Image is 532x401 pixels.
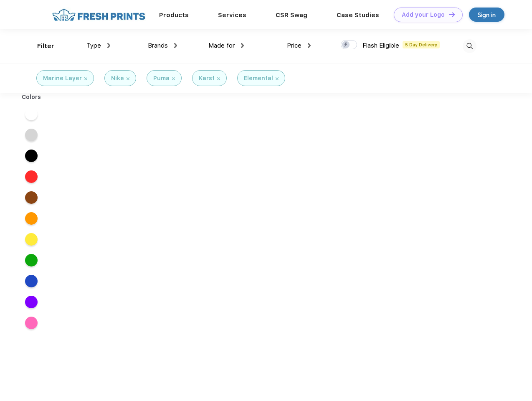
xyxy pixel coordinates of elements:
[111,74,124,83] div: Nike
[276,11,307,19] a: CSR Swag
[403,41,440,48] span: 5 Day Delivery
[218,11,246,19] a: Services
[159,11,189,19] a: Products
[308,43,311,48] img: dropdown.png
[244,74,273,83] div: Elemental
[107,43,110,48] img: dropdown.png
[15,93,48,102] div: Colors
[174,43,177,48] img: dropdown.png
[276,77,279,80] img: filter_cancel.svg
[208,42,235,49] span: Made for
[84,77,87,80] img: filter_cancel.svg
[478,10,496,20] div: Sign in
[148,42,168,49] span: Brands
[86,42,101,49] span: Type
[172,77,175,80] img: filter_cancel.svg
[469,8,504,22] a: Sign in
[153,74,170,83] div: Puma
[463,39,476,53] img: desktop_search.svg
[43,74,82,83] div: Marine Layer
[199,74,215,83] div: Karst
[287,42,301,49] span: Price
[362,42,399,49] span: Flash Eligible
[217,77,220,80] img: filter_cancel.svg
[127,77,129,80] img: filter_cancel.svg
[402,11,445,18] div: Add your Logo
[37,41,54,51] div: Filter
[449,12,455,17] img: DT
[50,8,148,22] img: fo%20logo%202.webp
[241,43,244,48] img: dropdown.png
